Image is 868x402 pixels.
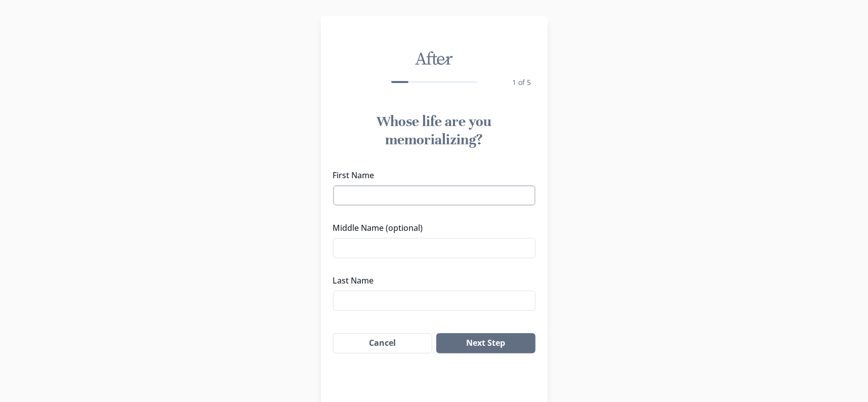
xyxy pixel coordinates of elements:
[333,169,529,181] label: First Name
[513,77,531,87] span: 1 of 5
[333,333,433,353] button: Cancel
[333,274,529,287] label: Last Name
[436,333,535,353] button: Next Step
[333,222,529,234] label: Middle Name (optional)
[333,112,535,149] h1: Whose life are you memorializing?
